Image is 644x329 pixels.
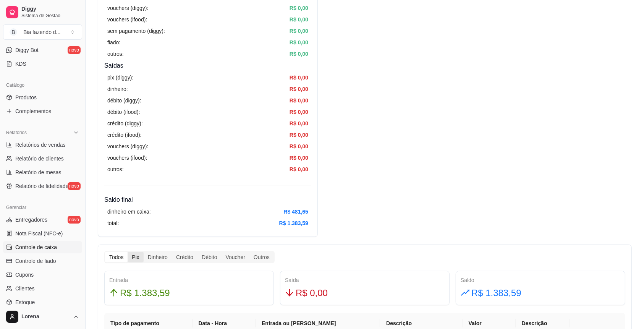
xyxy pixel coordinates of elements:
div: Saldo [461,276,620,284]
span: R$ 1.383,59 [471,286,521,300]
article: R$ 0,00 [290,4,308,12]
a: KDS [3,58,82,70]
a: Relatório de clientes [3,152,82,165]
span: Complementos [15,107,51,115]
article: dinheiro em caixa: [107,207,151,216]
div: Voucher [222,252,249,263]
article: R$ 0,00 [290,38,308,47]
span: Relatório de mesas [15,169,61,176]
span: Relatório de clientes [15,155,64,162]
span: Relatórios [6,130,27,136]
span: Nota Fiscal (NFC-e) [15,230,63,237]
span: R$ 0,00 [296,286,328,300]
article: vouchers (ifood): [107,154,147,162]
article: fiado: [107,38,120,47]
article: R$ 0,00 [290,27,308,35]
article: R$ 0,00 [290,73,308,82]
article: sem pagamento (diggy): [107,27,165,35]
a: Controle de caixa [3,241,82,253]
article: débito (diggy): [107,96,141,105]
article: R$ 0,00 [290,131,308,139]
span: KDS [15,60,26,68]
span: Diggy Bot [15,46,39,54]
span: Relatórios de vendas [15,141,66,149]
a: Entregadoresnovo [3,214,82,226]
span: Diggy [21,6,79,13]
h4: Saídas [104,61,311,70]
article: R$ 0,00 [290,142,308,151]
span: Relatório de fidelidade [15,182,68,190]
article: R$ 1.383,59 [279,219,308,227]
article: R$ 0,00 [290,96,308,105]
div: Pix [128,252,143,263]
span: B [10,28,17,36]
button: Select a team [3,24,82,40]
span: Entregadores [15,216,47,224]
a: Controle de fiado [3,255,82,267]
article: dinheiro: [107,85,128,93]
span: Sistema de Gestão [21,13,79,19]
span: arrow-up [109,288,118,297]
span: Cupons [15,271,34,279]
article: vouchers (diggy): [107,142,148,151]
span: R$ 1.383,59 [120,286,170,300]
a: Complementos [3,105,82,117]
a: Estoque [3,296,82,308]
span: Clientes [15,285,35,292]
span: Controle de caixa [15,243,57,251]
article: crédito (diggy): [107,119,143,128]
div: Entrada [109,276,269,284]
h4: Saldo final [104,195,311,204]
article: crédito (ifood): [107,131,141,139]
article: R$ 0,00 [290,15,308,24]
div: Outros [249,252,274,263]
button: Lorena [3,308,82,326]
div: Saída [285,276,445,284]
a: Relatório de fidelidadenovo [3,180,82,192]
div: Crédito [172,252,197,263]
span: arrow-down [285,288,294,297]
div: Gerenciar [3,201,82,214]
a: Clientes [3,282,82,295]
div: Bia fazendo d ... [23,28,60,36]
div: Dinheiro [144,252,172,263]
span: Produtos [15,94,37,101]
article: outros: [107,50,124,58]
article: vouchers (ifood): [107,15,147,24]
article: vouchers (diggy): [107,4,148,12]
article: pix (diggy): [107,73,133,82]
article: R$ 0,00 [290,85,308,93]
article: outros: [107,165,124,173]
a: Relatório de mesas [3,166,82,178]
div: Todos [105,252,128,263]
article: R$ 0,00 [290,119,308,128]
span: Lorena [21,313,70,320]
article: R$ 0,00 [290,108,308,116]
a: Nota Fiscal (NFC-e) [3,227,82,240]
a: Cupons [3,269,82,281]
article: R$ 481,65 [283,207,308,216]
a: Relatórios de vendas [3,139,82,151]
article: R$ 0,00 [290,50,308,58]
article: R$ 0,00 [290,165,308,173]
article: débito (ifood): [107,108,140,116]
div: Débito [197,252,221,263]
span: Estoque [15,298,35,306]
article: R$ 0,00 [290,154,308,162]
a: Produtos [3,91,82,104]
article: total: [107,219,119,227]
a: Diggy Botnovo [3,44,82,56]
span: Controle de fiado [15,257,56,265]
span: rise [461,288,470,297]
a: DiggySistema de Gestão [3,3,82,21]
div: Catálogo [3,79,82,91]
